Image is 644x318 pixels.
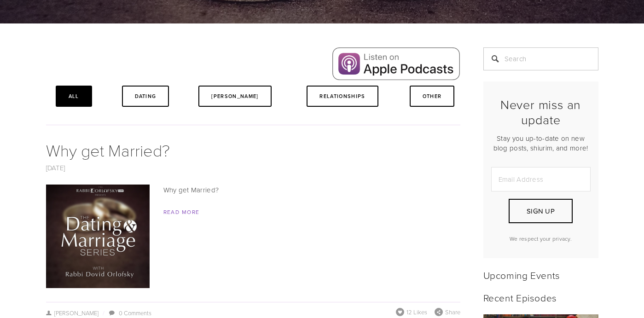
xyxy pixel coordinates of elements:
[491,235,591,243] p: We respect your privacy.
[527,206,555,216] span: Sign Up
[99,309,108,317] span: /
[56,86,92,107] a: All
[198,86,271,107] a: [PERSON_NAME]
[46,163,65,173] a: [DATE]
[483,292,598,303] h2: Recent Episodes
[122,86,169,107] a: Dating
[483,47,598,70] input: Search
[163,208,200,216] a: Read More
[119,309,151,317] a: 0 Comments
[46,309,99,317] a: [PERSON_NAME]
[46,139,170,161] a: Why get Married?
[435,308,460,316] div: Share
[406,308,427,316] span: 12 Likes
[491,167,591,191] input: Email Address
[307,86,378,107] a: Relationships
[46,185,150,288] img: Why get Married?
[491,97,591,127] h2: Never miss an update
[46,185,460,196] p: Why get Married?
[491,133,591,153] p: Stay you up-to-date on new blog posts, shiurim, and more!
[483,269,598,281] h2: Upcoming Events
[410,86,455,107] a: Other
[509,199,572,223] button: Sign Up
